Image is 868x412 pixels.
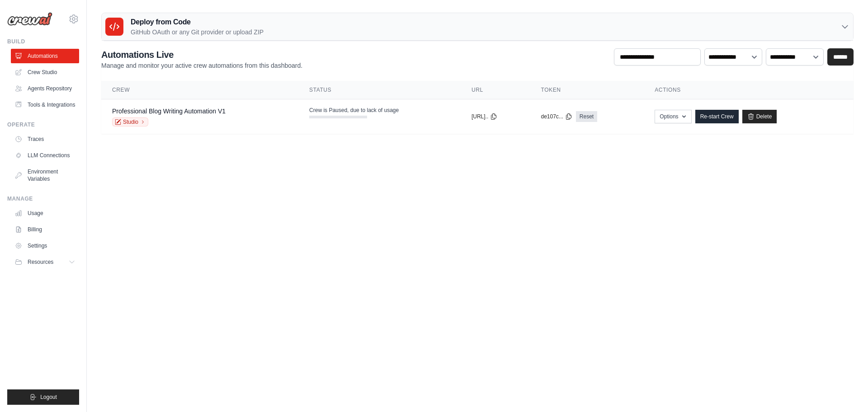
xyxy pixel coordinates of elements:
h2: Automations Live [101,48,302,61]
a: Usage [11,206,79,220]
a: Environment Variables [11,164,79,186]
h3: Deploy from Code [131,17,264,28]
th: Actions [644,81,854,99]
th: Token [530,81,644,99]
a: Billing [11,222,79,237]
a: Studio [112,117,148,126]
a: Re-start Crew [695,110,739,123]
a: Delete [742,110,777,123]
img: Logo [7,12,52,26]
span: Resources [28,258,53,266]
a: Crew Studio [11,65,79,80]
a: Agents Repository [11,81,79,96]
a: LLM Connections [11,148,79,163]
span: Logout [40,393,57,401]
a: Professional Blog Writing Automation V1 [112,108,226,115]
p: Manage and monitor your active crew automations from this dashboard. [101,61,302,70]
p: GitHub OAuth or any Git provider or upload ZIP [131,28,264,37]
div: Operate [7,121,79,128]
th: URL [461,81,530,99]
th: Status [298,81,461,99]
a: Automations [11,49,79,63]
button: Options [655,110,691,123]
a: Settings [11,239,79,253]
div: Build [7,38,79,45]
span: Crew is Paused, due to lack of usage [309,107,399,114]
a: Reset [576,111,597,122]
a: Tools & Integrations [11,98,79,112]
button: Logout [7,389,79,405]
button: de107c... [541,113,572,120]
th: Crew [101,81,298,99]
div: Manage [7,195,79,202]
button: Resources [11,255,79,269]
a: Traces [11,132,79,146]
